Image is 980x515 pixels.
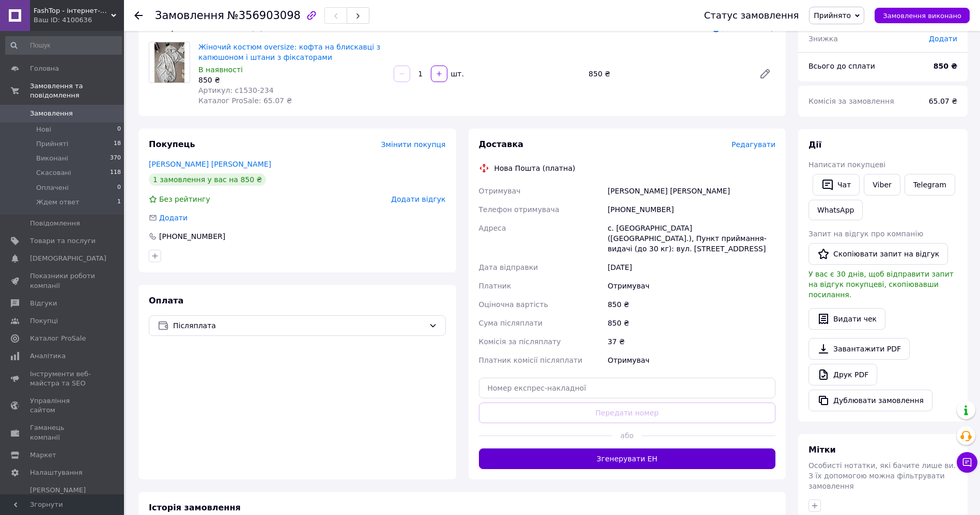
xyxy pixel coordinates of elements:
[30,236,96,246] span: Товари та послуги
[605,258,777,277] div: [DATE]
[479,337,561,346] span: Комісія за післяплату
[149,173,266,186] div: 1 замовлення у вас на 850 ₴
[30,396,96,415] span: Управління сайтом
[479,319,543,327] span: Сума післяплати
[605,332,777,351] div: 37 ₴
[30,271,96,290] span: Показники роботи компанії
[30,450,56,460] span: Маркет
[391,195,445,203] span: Додати відгук
[110,154,121,163] span: 370
[36,183,69,192] span: Оплачені
[808,364,877,385] a: Друк PDF
[149,139,195,149] span: Покупець
[755,63,775,84] a: Редагувати
[114,139,121,149] span: 18
[479,263,538,271] span: Дата відправки
[30,369,96,388] span: Інструменти веб-майстра та SEO
[905,174,955,196] a: Telegram
[929,97,957,105] span: 65.07 ₴
[808,200,863,220] a: WhatsApp
[808,230,923,238] span: Запит на відгук про компанію
[479,300,548,309] span: Оціночна вартість
[808,35,838,43] span: Знижка
[479,282,511,290] span: Платник
[154,42,185,83] img: Жіночий костюм oversize: кофта на блискавці з капюшоном і штани з фіксаторами
[149,160,271,168] a: [PERSON_NAME] [PERSON_NAME]
[117,125,121,134] span: 0
[479,187,521,195] span: Отримувач
[198,86,274,94] span: Артикул: с1530-234
[30,64,59,73] span: Головна
[110,168,121,178] span: 118
[381,140,446,149] span: Змінити покупця
[605,351,777,369] div: Отримувач
[30,316,58,326] span: Покупці
[30,334,86,343] span: Каталог ProSale
[134,10,143,21] div: Повернутися назад
[173,320,425,331] span: Післяплата
[30,219,80,228] span: Повідомлення
[198,43,380,61] a: Жіночий костюм oversize: кофта на блискавці з капюшоном і штани з фіксаторами
[117,198,121,207] span: 1
[149,296,183,305] span: Оплата
[808,390,932,411] button: Дублювати замовлення
[929,35,957,43] span: Додати
[808,62,875,70] span: Всього до сплати
[479,224,506,232] span: Адреса
[479,139,524,149] span: Доставка
[479,448,776,469] button: Згенерувати ЕН
[732,140,775,149] span: Редагувати
[808,97,894,105] span: Комісія за замовлення
[5,36,122,55] input: Пошук
[808,160,885,169] span: Написати покупцеві
[479,356,583,364] span: Платник комісії післяплати
[808,140,821,150] span: Дії
[957,452,977,473] button: Чат з покупцем
[198,75,385,85] div: 850 ₴
[704,10,799,21] div: Статус замовлення
[808,308,885,330] button: Видати чек
[30,82,124,100] span: Замовлення та повідомлення
[36,154,68,163] span: Виконані
[155,9,224,22] span: Замовлення
[584,67,751,81] div: 850 ₴
[479,378,776,398] input: Номер експрес-накладної
[34,6,111,15] span: FashTop - інтернет-магазин для тих, хто цінує гроші та свій час
[612,430,642,441] span: або
[883,12,961,20] span: Замовлення виконано
[605,314,777,332] div: 850 ₴
[814,11,851,20] span: Прийнято
[808,461,956,490] span: Особисті нотатки, які бачите лише ви. З їх допомогою можна фільтрувати замовлення
[149,503,241,512] span: Історія замовлення
[30,254,106,263] span: [DEMOGRAPHIC_DATA]
[605,295,777,314] div: 850 ₴
[30,486,96,514] span: [PERSON_NAME] та рахунки
[34,15,124,25] div: Ваш ID: 4100636
[448,69,465,79] div: шт.
[158,231,226,242] div: [PHONE_NUMBER]
[808,243,948,265] button: Скопіювати запит на відгук
[808,338,910,360] a: Завантажити PDF
[605,182,777,200] div: [PERSON_NAME] [PERSON_NAME]
[36,168,71,178] span: Скасовані
[605,277,777,295] div: Отримувач
[30,299,57,308] span: Відгуки
[159,195,210,203] span: Без рейтингу
[30,468,83,477] span: Налаштування
[808,270,954,299] span: У вас є 30 днів, щоб відправити запит на відгук покупцеві, скопіювавши посилання.
[198,66,243,74] span: В наявності
[605,219,777,258] div: с. [GEOGRAPHIC_DATA] ([GEOGRAPHIC_DATA].), Пункт приймання-видачі (до 30 кг): вул. [STREET_ADDRESS]
[159,214,188,222] span: Додати
[30,109,73,118] span: Замовлення
[30,351,66,361] span: Аналітика
[117,183,121,192] span: 0
[934,62,957,70] b: 850 ₴
[479,205,559,214] span: Телефон отримувача
[864,174,900,196] a: Viber
[36,139,68,149] span: Прийняті
[36,125,51,134] span: Нові
[605,200,777,219] div: [PHONE_NUMBER]
[875,8,970,23] button: Замовлення виконано
[492,163,578,173] div: Нова Пошта (платна)
[227,9,301,22] span: №356903098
